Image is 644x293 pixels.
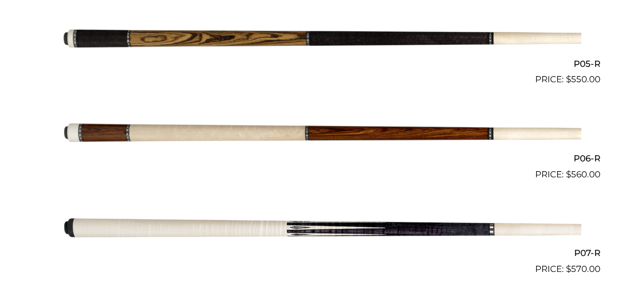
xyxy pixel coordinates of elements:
[44,244,600,263] h2: P07-R
[566,264,600,274] bdi: 570.00
[63,90,581,177] img: P06-R
[566,169,571,179] span: $
[566,74,600,84] bdi: 550.00
[44,149,600,168] h2: P06-R
[566,74,571,84] span: $
[44,54,600,73] h2: P05-R
[566,169,600,179] bdi: 560.00
[566,264,571,274] span: $
[44,90,600,181] a: P06-R $560.00
[44,186,600,276] a: P07-R $570.00
[63,186,581,272] img: P07-R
